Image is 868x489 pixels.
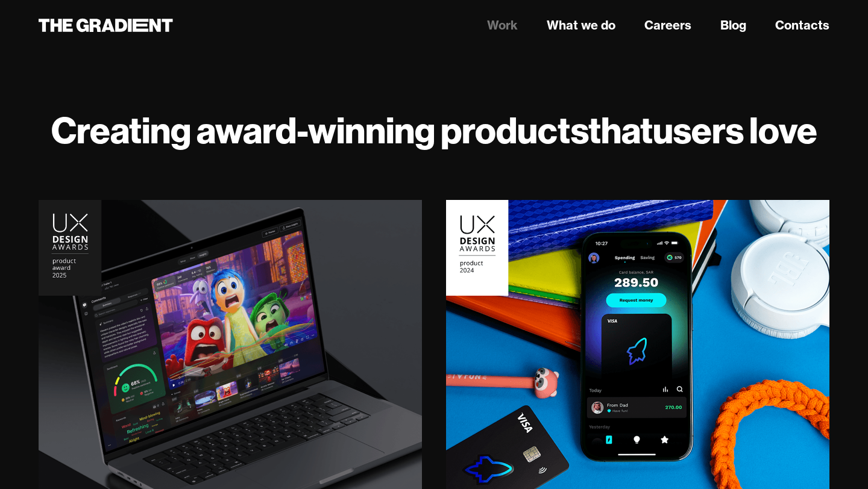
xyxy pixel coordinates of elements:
strong: that [588,107,653,153]
a: Careers [644,16,691,34]
a: Contacts [775,16,829,34]
a: Work [487,16,518,34]
a: What we do [547,16,615,34]
a: Blog [720,16,746,34]
h1: Creating award-winning products users love [39,108,829,152]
